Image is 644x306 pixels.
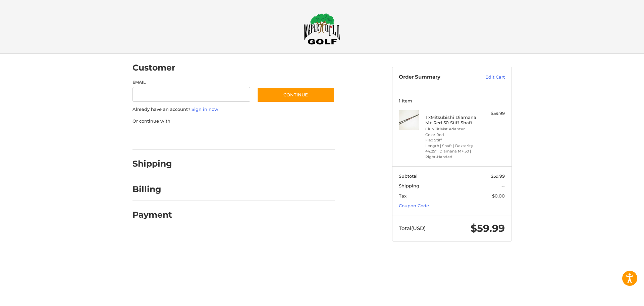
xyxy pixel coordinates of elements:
h4: 1 x Mitsubishi Diamana M+ Red 50 Stiff Shaft [425,115,477,126]
p: Or continue with [132,118,335,125]
iframe: PayPal-venmo [244,131,294,143]
img: Maple Hill Golf [304,13,340,45]
iframe: PayPal-paylater [187,131,237,143]
label: Email [132,79,251,85]
span: Total (USD) [399,225,426,231]
div: $59.99 [478,110,505,117]
h2: Shipping [132,159,172,169]
button: Continue [257,87,335,102]
span: $0.00 [492,193,505,199]
li: Length | Shaft | Dexterity 44.25" | Diamana M+ 50 | Right-Handed [425,143,477,160]
span: Tax [399,193,407,199]
li: Flex Stiff [425,137,477,143]
a: Coupon Code [399,203,429,208]
span: -- [501,183,505,188]
span: Subtotal [399,173,418,179]
h2: Customer [132,62,175,73]
h3: Order Summary [399,74,471,81]
a: Sign in now [192,106,218,112]
p: Already have an account? [132,106,335,113]
li: Color Red [425,132,477,138]
li: Club Titleist Adapter [425,126,477,132]
h3: 1 Item [399,98,505,103]
span: $59.99 [471,222,505,234]
iframe: PayPal-paypal [130,131,180,143]
span: $59.99 [491,173,505,179]
a: Edit Cart [471,74,505,81]
span: Shipping [399,183,419,188]
h2: Payment [132,210,172,220]
h2: Billing [132,184,172,194]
